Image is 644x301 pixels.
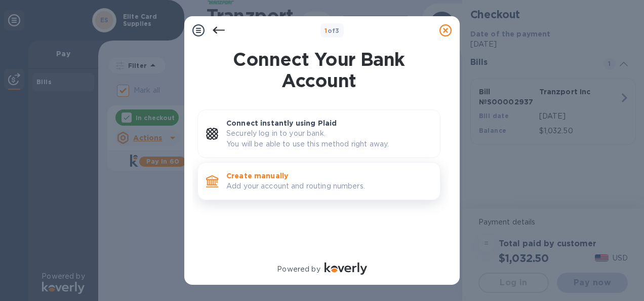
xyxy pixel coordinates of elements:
span: 1 [325,27,327,34]
p: Connect instantly using Plaid [226,118,432,128]
h1: Connect Your Bank Account [193,49,445,91]
p: Add your account and routing numbers. [226,181,432,192]
img: Logo [325,262,367,275]
p: Powered by [277,264,320,275]
p: Create manually [226,171,432,181]
p: Securely log in to your bank. You will be able to use this method right away. [226,128,432,149]
b: of 3 [325,27,340,34]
